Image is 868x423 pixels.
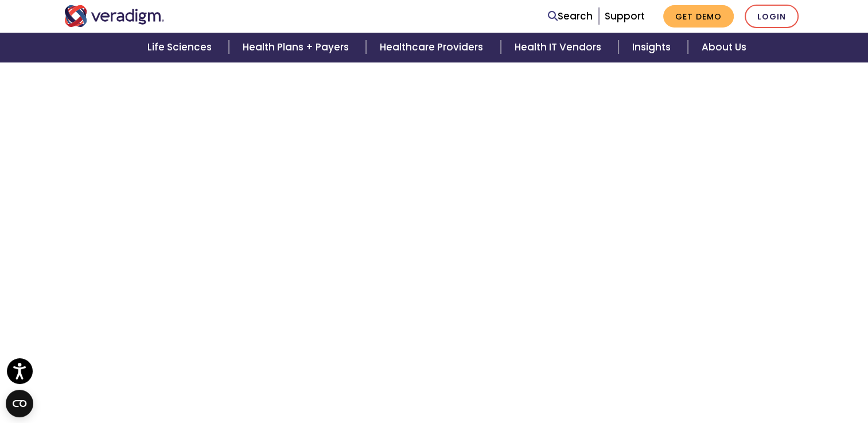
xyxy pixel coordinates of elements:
a: Search [548,9,593,24]
a: Support [605,9,645,23]
a: Get Demo [663,5,734,28]
img: Veradigm logo [64,5,165,27]
a: About Us [688,33,760,62]
button: Open CMP widget [6,390,33,417]
a: Login [745,5,799,28]
a: Health IT Vendors [501,33,618,62]
a: Life Sciences [134,33,229,62]
a: Health Plans + Payers [229,33,366,62]
iframe: Drift Chat Widget [648,341,854,409]
a: Healthcare Providers [366,33,500,62]
a: Insights [618,33,688,62]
